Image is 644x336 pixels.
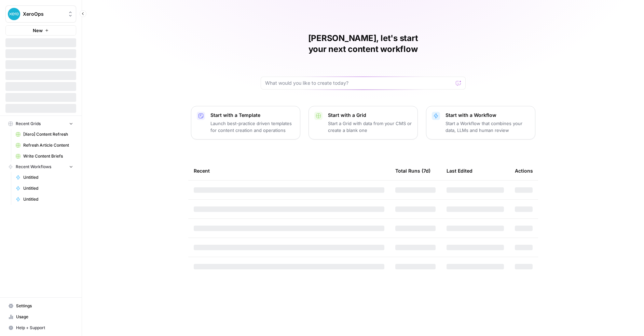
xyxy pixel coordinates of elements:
button: Workspace: XeroOps [5,5,76,23]
button: Start with a WorkflowStart a Workflow that combines your data, LLMs and human review [426,106,535,139]
span: Recent Grids [16,121,41,127]
div: Last Edited [447,161,472,180]
span: Settings [16,303,73,309]
a: Untitled [13,183,76,194]
button: Start with a GridStart a Grid with data from your CMS or create a blank one [309,106,418,139]
span: New [33,27,43,34]
span: Write Content Briefs [23,153,73,159]
a: Untitled [13,172,76,183]
span: Untitled [23,174,73,180]
a: Write Content Briefs [13,151,76,162]
p: Start a Workflow that combines your data, LLMs and human review [446,120,530,134]
input: What would you like to create today? [265,80,453,86]
img: XeroOps Logo [8,8,20,20]
span: [Xero] Content Refresh [23,131,73,137]
p: Start with a Workflow [446,112,530,119]
span: Usage [16,314,73,320]
span: Untitled [23,185,73,191]
a: Untitled [13,194,76,205]
div: Total Runs (7d) [395,161,430,180]
button: Recent Grids [5,119,76,129]
h1: [PERSON_NAME], let's start your next content workflow [261,33,466,55]
a: Refresh Article Content [13,140,76,151]
span: Help + Support [16,325,73,331]
span: Untitled [23,196,73,202]
button: Help + Support [5,322,76,333]
p: Launch best-practice driven templates for content creation and operations [210,120,294,134]
a: [Xero] Content Refresh [13,129,76,140]
span: Refresh Article Content [23,142,73,148]
a: Settings [5,300,76,311]
p: Start a Grid with data from your CMS or create a blank one [328,120,412,134]
button: New [5,25,76,36]
a: Usage [5,311,76,322]
p: Start with a Grid [328,112,412,119]
span: XeroOps [23,11,64,17]
button: Start with a TemplateLaunch best-practice driven templates for content creation and operations [191,106,300,139]
div: Actions [515,161,533,180]
div: Recent [194,161,384,180]
p: Start with a Template [210,112,294,119]
button: Recent Workflows [5,162,76,172]
span: Recent Workflows [16,164,51,170]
